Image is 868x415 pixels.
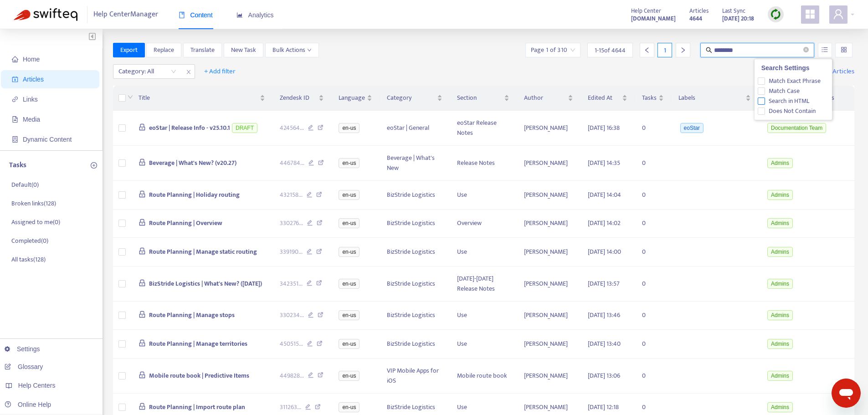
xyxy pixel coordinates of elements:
[139,403,146,410] span: lock
[331,86,380,111] th: Language
[678,93,744,103] span: Labels
[380,266,450,302] td: BizStride Logistics
[588,158,620,168] span: [DATE] 14:35
[517,238,580,266] td: [PERSON_NAME]
[635,86,671,111] th: Tasks
[450,359,517,394] td: Mobile route book
[524,93,565,103] span: Author
[280,247,303,257] span: 339190 ...
[818,43,832,57] button: unordered-list
[307,48,312,52] span: down
[680,47,686,53] span: right
[339,247,360,257] span: en-us
[631,13,676,24] a: [DOMAIN_NAME]
[706,47,712,53] span: search
[339,339,360,349] span: en-us
[179,12,185,18] span: book
[457,93,502,103] span: Section
[588,338,621,349] span: [DATE] 13:40
[23,116,40,123] span: Media
[387,93,435,103] span: Category
[139,279,146,287] span: lock
[146,43,181,57] button: Replace
[139,93,258,103] span: Title
[517,302,580,330] td: [PERSON_NAME]
[595,46,626,55] span: 1 - 15 of 4644
[232,123,257,133] span: DRAFT
[588,402,619,412] span: [DATE] 12:18
[767,218,793,228] span: Admins
[23,56,40,63] span: Home
[23,96,38,103] span: Links
[339,93,365,103] span: Language
[450,330,517,359] td: Use
[339,310,360,320] span: en-us
[588,218,621,228] span: [DATE] 14:02
[450,238,517,266] td: Use
[689,6,709,16] span: Articles
[832,379,861,408] iframe: Button to launch messaging window
[183,43,222,57] button: Translate
[113,43,145,57] button: Export
[767,247,793,257] span: Admins
[517,146,580,181] td: [PERSON_NAME]
[139,123,146,131] span: lock
[139,339,146,347] span: lock
[339,402,360,412] span: en-us
[280,279,303,289] span: 342351 ...
[680,123,704,133] span: eoStar
[635,302,671,330] td: 0
[588,93,620,103] span: Edited At
[149,218,222,228] span: Route Planning | Overview
[149,370,249,381] span: Mobile route book | Predictive Items
[588,370,620,381] span: [DATE] 13:06
[5,363,43,370] a: Glossary
[280,339,303,349] span: 450515 ...
[14,8,77,21] img: Swifteq
[588,190,621,200] span: [DATE] 14:04
[128,94,133,100] span: down
[588,123,620,133] span: [DATE] 16:38
[580,86,635,111] th: Edited At
[635,330,671,359] td: 0
[93,6,158,23] span: Help Center Manager
[272,86,332,111] th: Zendesk ID
[11,180,39,190] p: Default ( 0 )
[635,210,671,238] td: 0
[833,9,844,20] span: user
[23,136,72,143] span: Dynamic Content
[9,160,26,171] p: Tasks
[12,76,18,82] span: account-book
[635,359,671,394] td: 0
[272,45,312,55] span: Bulk Actions
[380,210,450,238] td: BizStride Logistics
[765,106,819,116] span: Does Not Contain
[380,146,450,181] td: Beverage | What's New
[280,371,304,381] span: 449828 ...
[280,310,304,320] span: 330234 ...
[767,158,793,168] span: Admins
[149,123,230,133] span: eoStar | Release Info - v25.10.1
[450,111,517,146] td: eoStar Release Notes
[149,278,262,289] span: BizStride Logistics | What's New? ([DATE])
[5,345,40,353] a: Settings
[517,330,580,359] td: [PERSON_NAME]
[450,302,517,330] td: Use
[588,278,620,289] span: [DATE] 13:57
[822,46,828,53] span: unordered-list
[11,217,60,227] p: Assigned to me ( 0 )
[139,159,146,166] span: lock
[139,219,146,226] span: lock
[517,86,580,111] th: Author
[689,14,702,24] strong: 4644
[11,255,46,264] p: All tasks ( 128 )
[380,181,450,210] td: BizStride Logistics
[339,123,360,133] span: en-us
[204,66,236,77] span: + Add filter
[139,190,146,198] span: lock
[635,146,671,181] td: 0
[767,402,793,412] span: Admins
[11,236,48,246] p: Completed ( 0 )
[517,266,580,302] td: [PERSON_NAME]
